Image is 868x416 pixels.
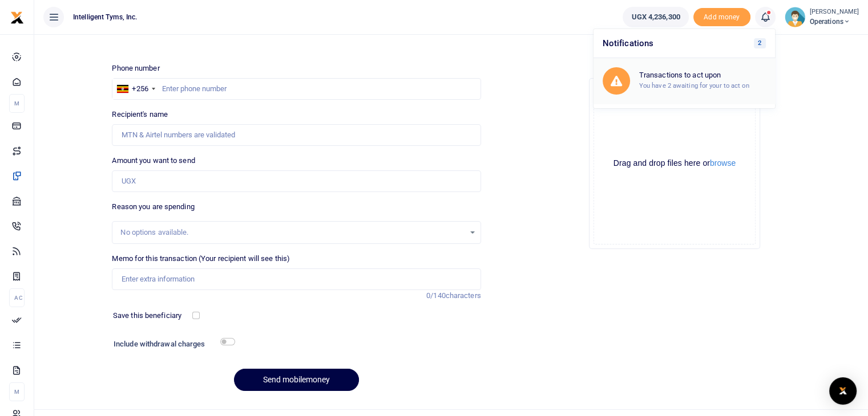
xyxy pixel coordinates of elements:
[693,8,750,27] span: Add money
[426,291,446,300] span: 0/140
[618,7,693,27] li: Wallet ballance
[120,227,464,238] div: No options available.
[113,310,181,321] label: Save this beneficiary
[234,369,359,391] button: Send mobilemoney
[446,291,481,300] span: characters
[594,158,755,169] div: Drag and drop files here or
[9,382,25,401] li: M
[490,56,859,69] h4: Such as invoices, receipts, notes
[785,7,859,27] a: profile-user [PERSON_NAME] Operations
[112,79,158,99] div: Uganda: +256
[623,7,688,27] a: UGX 4,236,300
[132,83,148,95] div: +256
[112,155,195,166] label: Amount you want to send
[9,94,25,113] li: M
[693,12,750,21] a: Add money
[10,11,24,25] img: logo-small
[9,288,25,307] li: Ac
[785,7,805,27] img: profile-user
[112,78,481,100] input: Enter phone number
[112,201,194,213] label: Reason you are spending
[810,7,859,17] small: [PERSON_NAME]
[112,253,290,264] label: Memo for this transaction (Your recipient will see this)
[639,71,766,80] h6: Transactions to act upon
[112,170,481,192] input: UGX
[810,17,859,27] span: Operations
[112,63,159,74] label: Phone number
[68,12,142,22] span: Intelligent Tyms, Inc.
[112,268,481,290] input: Enter extra information
[693,8,750,27] li: Toup your wallet
[589,78,760,249] div: File Uploader
[710,159,736,167] button: browse
[594,58,775,104] a: Transactions to act upon You have 2 awaiting for your to act on
[10,13,24,21] a: logo-small logo-large logo-large
[631,11,680,23] span: UGX 4,236,300
[639,81,749,89] small: You have 2 awaiting for your to act on
[114,340,230,349] h6: Include withdrawal charges
[829,377,857,405] div: Open Intercom Messenger
[490,44,859,56] h4: Add supporting Documents
[112,124,481,146] input: MTN & Airtel numbers are validated
[594,29,775,58] h6: Notifications
[754,38,766,48] span: 2
[112,109,168,120] label: Recipient's name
